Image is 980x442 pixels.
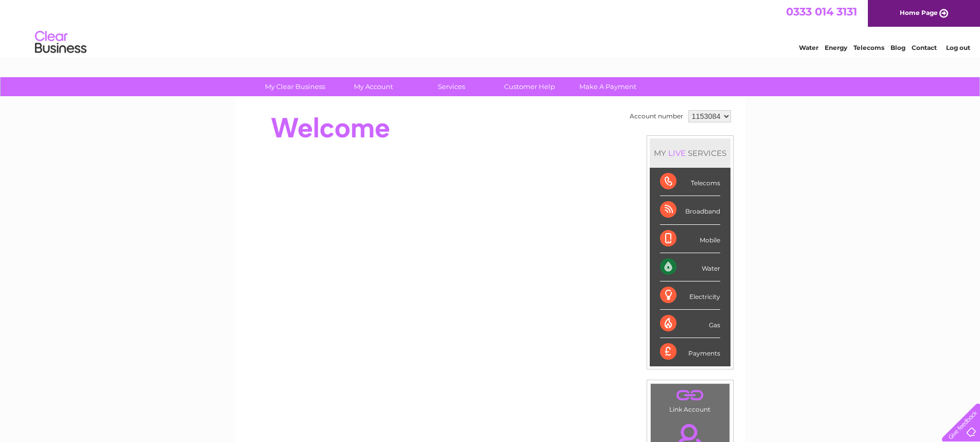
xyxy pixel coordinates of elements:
[946,44,970,51] a: Log out
[487,77,572,96] a: Customer Help
[627,108,686,125] td: Account number
[825,44,847,51] a: Energy
[409,77,494,96] a: Services
[331,77,416,96] a: My Account
[786,5,857,18] a: 0333 014 3131
[660,196,720,224] div: Broadband
[565,77,650,96] a: Make A Payment
[247,6,734,50] div: Clear Business is a trading name of Verastar Limited (registered in [GEOGRAPHIC_DATA] No. 3667643...
[653,386,727,404] a: .
[666,148,688,158] div: LIVE
[890,44,905,51] a: Blog
[650,383,730,416] td: Link Account
[912,44,937,51] a: Contact
[660,168,720,196] div: Telecoms
[660,253,720,281] div: Water
[253,77,337,96] a: My Clear Business
[660,225,720,253] div: Mobile
[660,338,720,366] div: Payments
[660,281,720,310] div: Electricity
[853,44,884,51] a: Telecoms
[34,27,87,58] img: logo.png
[650,138,730,168] div: MY SERVICES
[660,310,720,338] div: Gas
[799,44,818,51] a: Water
